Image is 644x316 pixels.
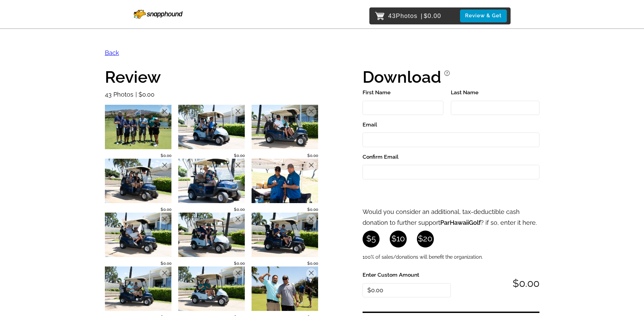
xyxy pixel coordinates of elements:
[396,11,418,21] span: Photos
[451,88,539,97] label: Last Name
[363,69,441,85] h1: Download
[421,13,423,19] span: |
[252,266,318,311] img: 220511
[178,213,245,257] img: 220530
[252,206,318,213] p: $0.00
[460,9,507,22] button: Review & Get
[178,260,245,266] p: $0.00
[363,152,539,162] label: Confirm Email
[363,250,483,264] small: 100% of sales/donations will benefit the organization.
[105,105,171,149] img: 220636
[252,159,318,203] img: 220550
[451,274,539,293] p: $0.00
[134,10,183,19] img: Snapphound Logo
[105,260,171,266] p: $0.00
[363,231,380,248] a: $5
[417,231,434,248] a: $20
[105,153,171,159] p: $0.00
[178,105,245,149] img: 220620
[105,89,133,100] p: 43 Photos
[252,153,318,159] p: $0.00
[178,206,245,213] p: $0.00
[178,153,245,159] p: $0.00
[105,206,171,213] p: $0.00
[363,120,539,130] label: Email
[105,213,171,257] img: 220547
[390,231,407,248] a: $10
[105,159,171,203] img: 220573
[252,105,318,149] img: 220584
[252,260,318,266] p: $0.00
[105,266,171,311] img: 220527
[178,159,245,203] img: 220551
[252,213,318,257] img: 220531
[388,11,441,21] p: 43 $0.00
[363,270,451,280] label: Enter Custom Amount
[440,219,481,226] strong: ParHawaiiGolf
[363,88,443,97] label: First Name
[105,69,319,85] h1: Review
[178,266,245,311] img: 220529
[460,9,509,22] a: Review & Get
[133,89,154,100] p: $0.00
[105,49,119,56] a: Back
[446,71,448,76] tspan: ?
[363,206,539,229] p: Would you consider an additional, tax-deductible cash donation to further support ? if so, enter ...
